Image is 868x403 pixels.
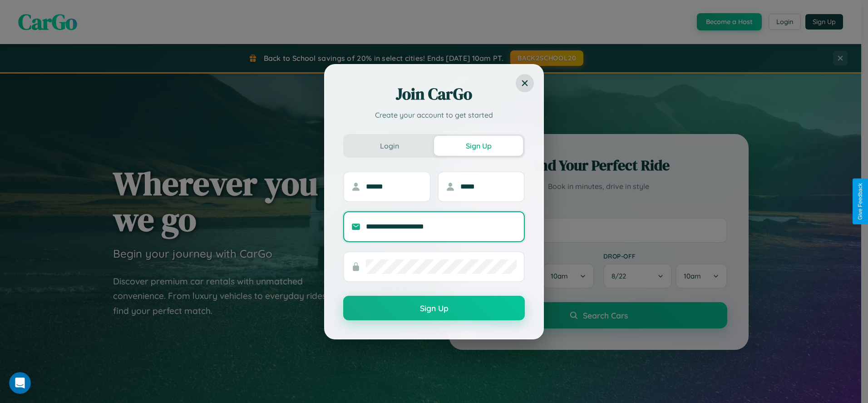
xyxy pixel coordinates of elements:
iframe: Intercom live chat [9,372,31,394]
h2: Join CarGo [343,83,525,105]
div: Give Feedback [857,183,863,220]
p: Create your account to get started [343,109,525,120]
button: Sign Up [343,296,525,320]
button: Sign Up [434,136,523,156]
button: Login [345,136,434,156]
